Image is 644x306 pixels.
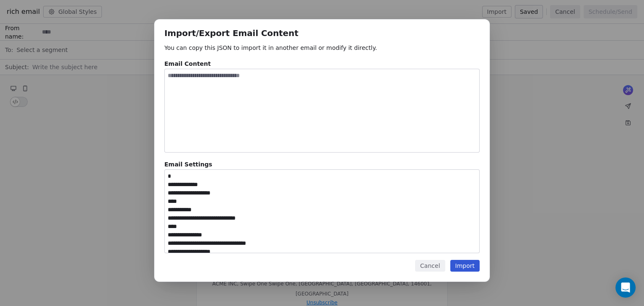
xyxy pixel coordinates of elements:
button: Import [450,260,480,272]
h1: Import/Export Email Content [164,29,480,38]
span: Email Content [164,60,211,67]
span: Email Settings [164,161,212,168]
button: Cancel [415,260,445,272]
p: You can copy this JSON to import it in another email or modify it directly. [164,44,480,52]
